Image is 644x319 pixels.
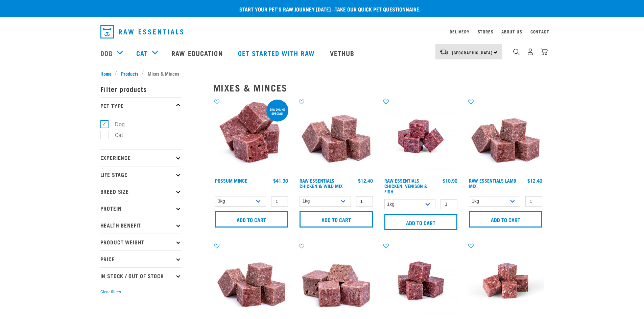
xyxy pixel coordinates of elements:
[104,131,126,139] label: Cat
[136,48,148,58] a: Cat
[271,196,288,207] input: 1
[100,25,183,38] img: Raw Essentials Logo
[100,267,182,284] p: In Stock / Out Of Stock
[213,98,290,175] img: 1102 Possum Mince 01
[467,98,544,175] img: ?1041 RE Lamb Mix 01
[100,70,115,77] a: Home
[513,49,520,55] img: home-icon-1@2x.png
[527,178,542,183] div: $12.40
[440,199,457,210] input: 1
[384,179,428,192] a: Raw Essentials Chicken, Venison & Fish
[298,242,375,319] img: 1113 RE Venison Mix 01
[384,214,458,230] input: Add to cart
[450,30,469,33] a: Delivery
[300,211,373,228] input: Add to cart
[266,104,288,118] div: 3kg online special!
[100,80,182,97] p: Filter products
[213,242,290,319] img: ?1041 RE Lamb Mix 01
[231,39,323,67] a: Get started with Raw
[452,51,493,54] span: [GEOGRAPHIC_DATA]
[100,48,113,58] a: Dog
[100,250,182,267] p: Price
[100,166,182,183] p: Life Stage
[530,30,549,33] a: Contact
[527,48,534,55] img: user.png
[100,183,182,200] p: Breed Size
[356,196,373,207] input: 1
[335,7,421,10] a: take our quick pet questionnaire.
[358,178,373,183] div: $12.40
[215,179,247,182] a: Possum Mince
[104,120,127,129] label: Dog
[213,82,544,93] h2: Mixes & Minces
[100,217,182,234] p: Health Benefit
[100,289,121,295] button: Clear filters
[525,196,542,207] input: 1
[478,30,494,33] a: Stores
[100,234,182,250] p: Product Weight
[541,48,548,55] img: home-icon@2x.png
[300,179,343,187] a: Raw Essentials Chicken & Wild Mix
[165,39,231,67] a: Raw Education
[95,22,549,41] nav: dropdown navigation
[439,49,449,55] img: van-moving.png
[117,70,142,77] a: Products
[469,179,516,187] a: Raw Essentials Lamb Mix
[100,70,112,77] span: Home
[273,178,288,183] div: $41.30
[323,39,363,67] a: Vethub
[383,242,459,319] img: Venison Egg 1616
[100,149,182,166] p: Experience
[298,98,375,175] img: Pile Of Cubed Chicken Wild Meat Mix
[501,30,522,33] a: About Us
[100,200,182,217] p: Protein
[469,211,542,228] input: Add to cart
[383,98,459,175] img: Chicken Venison mix 1655
[100,97,182,114] p: Pet Type
[443,178,457,183] div: $10.90
[467,242,544,319] img: Beef Mackerel 1
[100,70,544,77] nav: breadcrumbs
[215,211,288,228] input: Add to cart
[121,70,138,77] span: Products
